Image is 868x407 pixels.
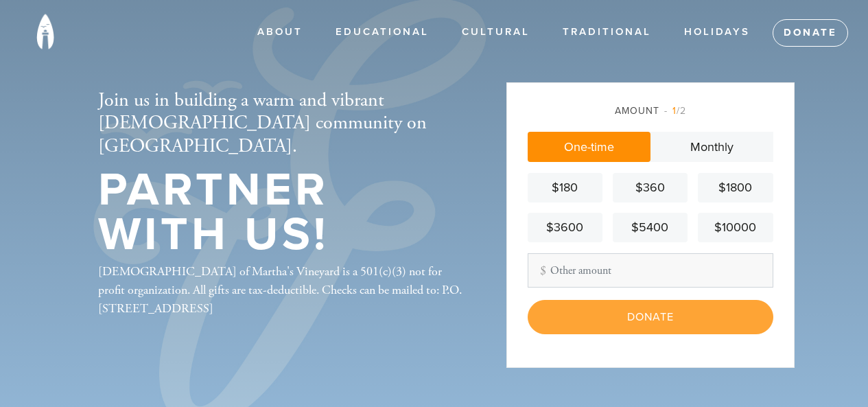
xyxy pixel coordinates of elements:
[528,253,773,288] input: Other amount
[613,173,688,202] a: $360
[98,168,462,257] h1: Partner with us!
[703,178,767,197] div: $1800
[698,173,773,202] a: $1800
[533,218,597,237] div: $3600
[247,19,313,45] a: ABOUT
[98,89,462,159] h2: Join us in building a warm and vibrant [DEMOGRAPHIC_DATA] community on [GEOGRAPHIC_DATA].
[674,19,760,45] a: Holidays
[552,19,661,45] a: Traditional
[528,132,650,162] a: One-time
[21,7,70,56] img: Chabad-on-the-Vineyard---Flame-ICON.png
[98,262,462,318] div: [DEMOGRAPHIC_DATA] of Martha's Vineyard is a 501(c)(3) not for profit organization. All gifts are...
[451,19,540,45] a: Cultural
[528,104,773,118] div: Amount
[703,218,767,237] div: $10000
[698,213,773,242] a: $10000
[325,19,439,45] a: Educational
[533,178,597,197] div: $180
[664,105,686,117] span: /2
[528,213,602,242] a: $3600
[672,105,677,117] span: 1
[618,218,682,237] div: $5400
[528,173,602,202] a: $180
[618,178,682,197] div: $360
[773,19,848,47] a: Donate
[650,132,773,162] a: Monthly
[613,213,688,242] a: $5400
